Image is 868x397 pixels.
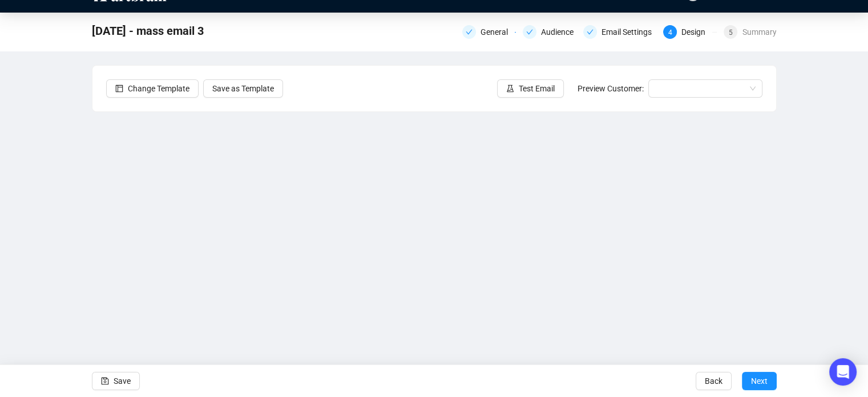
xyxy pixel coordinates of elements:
[212,82,274,95] span: Save as Template
[578,84,644,93] span: Preview Customer:
[541,25,580,39] div: Audience
[115,85,123,93] span: layout
[506,85,514,93] span: experiment
[583,25,656,39] div: Email Settings
[829,358,857,386] div: Open Intercom Messenger
[729,29,733,37] span: 5
[466,29,473,35] span: check
[481,25,515,39] div: General
[128,82,189,95] span: Change Template
[742,372,777,390] button: Next
[751,365,768,397] span: Next
[106,79,199,98] button: Change Template
[601,25,659,39] div: Email Settings
[742,25,776,39] div: Summary
[663,25,717,39] div: 4Design
[696,372,732,390] button: Back
[101,377,109,385] span: save
[203,79,283,98] button: Save as Template
[523,25,576,39] div: Audience
[724,25,776,39] div: 5Summary
[668,29,672,37] span: 4
[462,25,516,39] div: General
[587,29,594,35] span: check
[681,25,712,39] div: Design
[519,82,555,95] span: Test Email
[92,372,140,390] button: Save
[92,22,204,40] span: September 2025 - mass email 3
[526,29,533,35] span: check
[497,79,564,98] button: Test Email
[705,365,722,397] span: Back
[114,365,131,397] span: Save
